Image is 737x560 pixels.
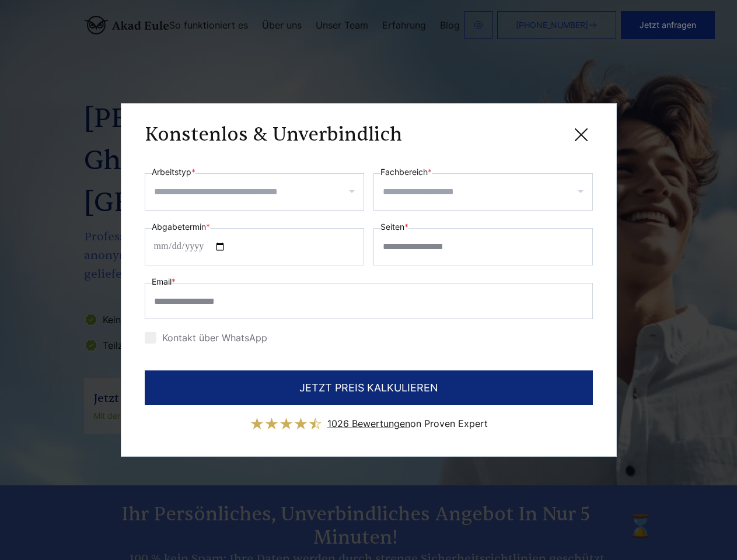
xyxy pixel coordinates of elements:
span: 1026 Bewertungen [327,418,410,429]
label: Seiten [380,220,408,234]
label: Fachbereich [380,165,432,179]
h3: Konstenlos & Unverbindlich [145,123,402,146]
label: Email [152,275,176,289]
label: Abgabetermin [152,220,210,234]
label: Kontakt über WhatsApp [145,332,267,344]
div: on Proven Expert [327,414,488,433]
label: Arbeitstyp [152,165,195,179]
button: JETZT PREIS KALKULIEREN [145,370,593,405]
